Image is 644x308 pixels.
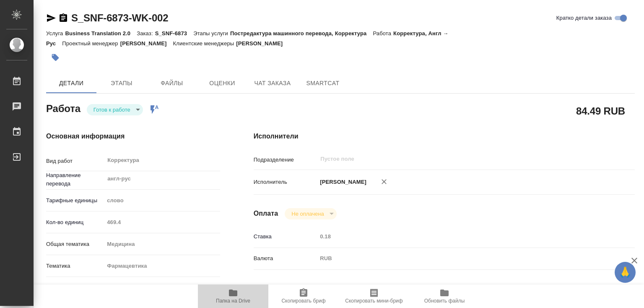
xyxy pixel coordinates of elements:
[46,240,104,248] p: Общая тематика
[254,254,317,263] p: Валюта
[254,283,635,293] h4: Дополнительно
[254,131,635,141] h4: Исполнители
[236,40,289,47] p: [PERSON_NAME]
[87,104,143,115] div: Готов к работе
[46,218,104,227] p: Кол-во единиц
[254,209,278,219] h4: Оплата
[317,178,366,186] p: [PERSON_NAME]
[46,13,56,23] button: Скопировать ссылку для ЯМессенджера
[281,298,325,304] span: Скопировать бриф
[46,48,65,67] button: Добавить тэг
[46,100,80,115] h2: Работа
[317,251,603,266] div: RUB
[46,171,104,188] p: Направление перевода
[409,285,480,308] button: Обновить файлы
[65,30,137,37] p: Business Translation 2.0
[91,106,133,113] button: Готов к работе
[252,78,293,89] span: Чат заказа
[345,298,402,304] span: Скопировать мини-бриф
[58,284,112,292] span: Нотариальный заказ
[285,208,336,219] div: Готов к работе
[104,193,220,208] div: слово
[46,157,104,165] p: Вид работ
[46,262,104,270] p: Тематика
[173,40,236,47] p: Клиентские менеджеры
[216,298,250,304] span: Папка на Drive
[576,104,625,118] h2: 84.49 RUB
[193,30,230,37] p: Этапы услуги
[120,40,173,47] p: [PERSON_NAME]
[101,78,142,89] span: Этапы
[615,262,636,283] button: 🙏
[556,14,612,22] span: Кратко детали заказа
[373,30,393,37] p: Работа
[46,196,104,205] p: Тарифные единицы
[424,298,465,304] span: Обновить файлы
[303,78,343,89] span: SmartCat
[104,259,220,273] div: Фармацевтика
[289,210,326,217] button: Не оплачена
[71,12,168,23] a: S_SNF-6873-WK-002
[375,172,393,191] button: Удалить исполнителя
[62,40,120,47] p: Проектный менеджер
[58,13,68,23] button: Скопировать ссылку
[618,264,632,281] span: 🙏
[254,178,317,186] p: Исполнитель
[198,285,268,308] button: Папка на Drive
[317,230,603,243] input: Пустое поле
[202,78,242,89] span: Оценки
[230,30,373,37] p: Постредактура машинного перевода, Корректура
[155,30,194,37] p: S_SNF-6873
[137,30,155,37] p: Заказ:
[254,232,317,241] p: Ставка
[319,154,583,164] input: Пустое поле
[254,156,317,164] p: Подразделение
[46,30,65,37] p: Услуга
[46,131,220,141] h4: Основная информация
[339,285,409,308] button: Скопировать мини-бриф
[104,216,220,228] input: Пустое поле
[268,285,339,308] button: Скопировать бриф
[104,237,220,251] div: Медицина
[152,78,192,89] span: Файлы
[51,78,91,89] span: Детали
